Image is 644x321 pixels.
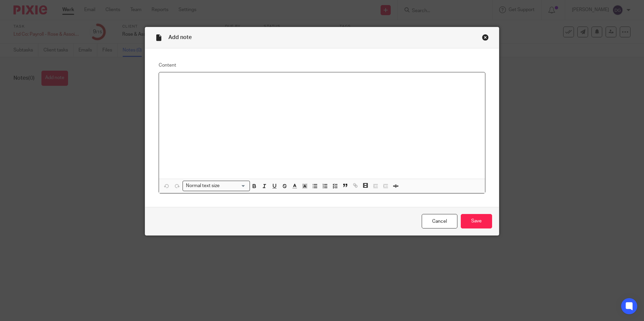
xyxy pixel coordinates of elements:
[482,34,489,41] div: Close this dialog window
[183,181,250,191] div: Search for option
[422,214,457,228] a: Cancel
[159,62,485,69] label: Content
[461,214,492,228] input: Save
[168,35,192,40] span: Add note
[184,182,221,189] span: Normal text size
[222,182,246,189] input: Search for option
